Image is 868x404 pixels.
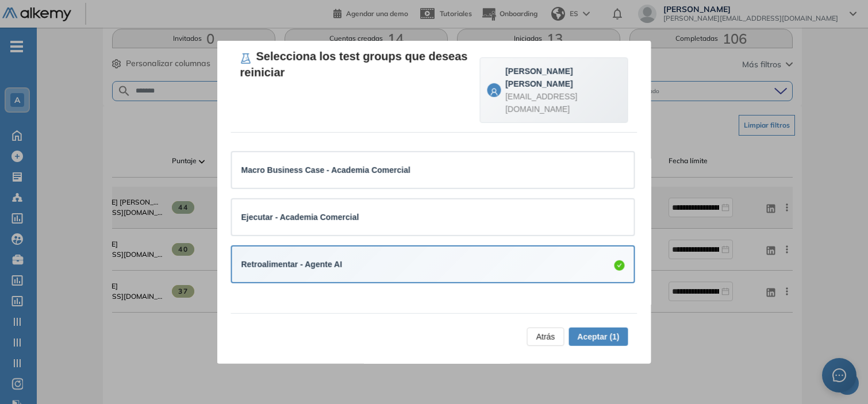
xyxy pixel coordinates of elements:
span: Aceptar (1) [577,330,619,343]
span: Atrás [536,330,555,343]
button: Atrás [527,327,564,345]
strong: Retroalimentar - Agente AI [241,260,343,269]
strong: Ejecutar - Academia Comercial [241,212,359,221]
button: Aceptar (1) [569,327,628,345]
span: check-circle [614,260,625,271]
